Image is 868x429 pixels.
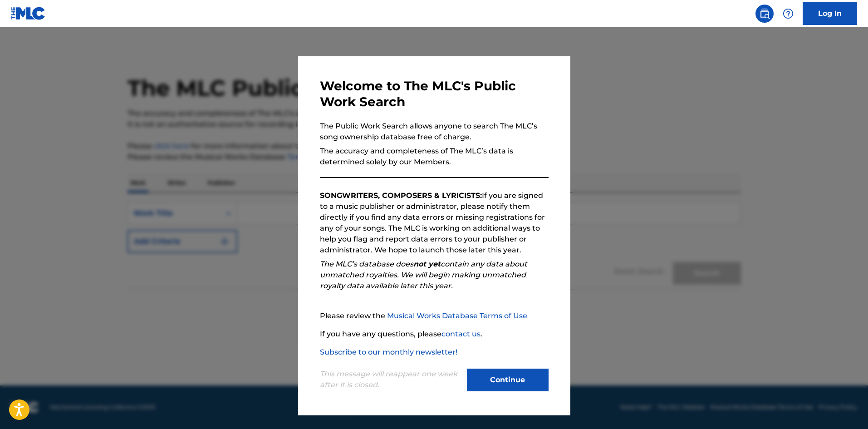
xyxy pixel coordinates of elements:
a: Public Search [755,5,774,23]
p: The Public Work Search allows anyone to search The MLC’s song ownership database free of charge. [320,121,549,143]
a: Subscribe to our monthly newsletter! [320,348,457,356]
a: Log In [803,2,857,25]
a: contact us [441,330,481,338]
strong: not yet [413,260,441,268]
p: The accuracy and completeness of The MLC’s data is determined solely by our Members. [320,146,549,168]
img: search [759,8,770,19]
p: If you are signed to a music publisher or administrator, please notify them directly if you find ... [320,190,549,256]
p: This message will reappear one week after it is closed. [320,369,461,390]
button: Continue [467,369,549,391]
h3: Welcome to The MLC's Public Work Search [320,78,549,110]
div: Help [779,5,797,23]
p: Please review the [320,311,549,321]
strong: SONGWRITERS, COMPOSERS & LYRICISTS: [320,191,482,200]
img: help [783,8,794,19]
img: MLC Logo [11,7,46,20]
p: If you have any questions, please . [320,329,549,340]
iframe: Chat Widget [823,385,868,429]
a: Musical Works Database Terms of Use [387,311,527,320]
em: The MLC’s database does contain any data about unmatched royalties. We will begin making unmatche... [320,260,527,290]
